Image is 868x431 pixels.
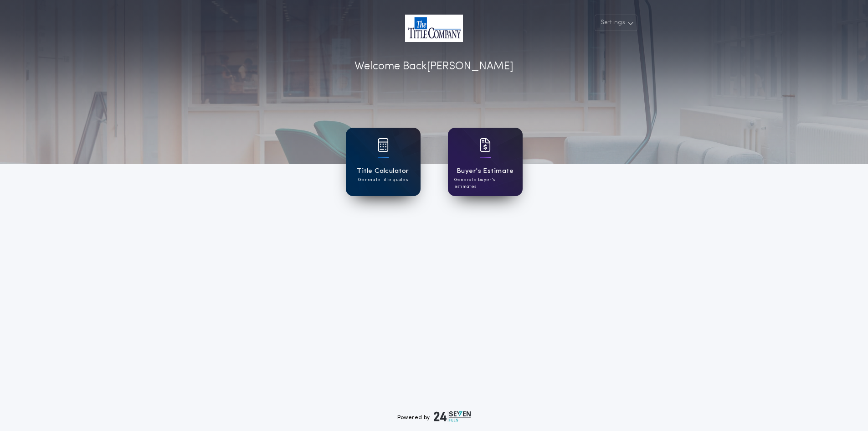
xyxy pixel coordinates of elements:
[405,15,463,42] img: account-logo
[354,58,514,75] p: Welcome Back [PERSON_NAME]
[346,128,421,196] a: card iconTitle CalculatorGenerate title quotes
[448,128,523,196] a: card iconBuyer's EstimateGenerate buyer's estimates
[397,411,471,422] div: Powered by
[357,166,409,177] h1: Title Calculator
[358,177,408,183] p: Generate title quotes
[595,15,637,31] button: Settings
[378,138,389,152] img: card icon
[457,166,514,177] h1: Buyer's Estimate
[434,411,471,422] img: logo
[480,138,491,152] img: card icon
[454,177,516,190] p: Generate buyer's estimates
